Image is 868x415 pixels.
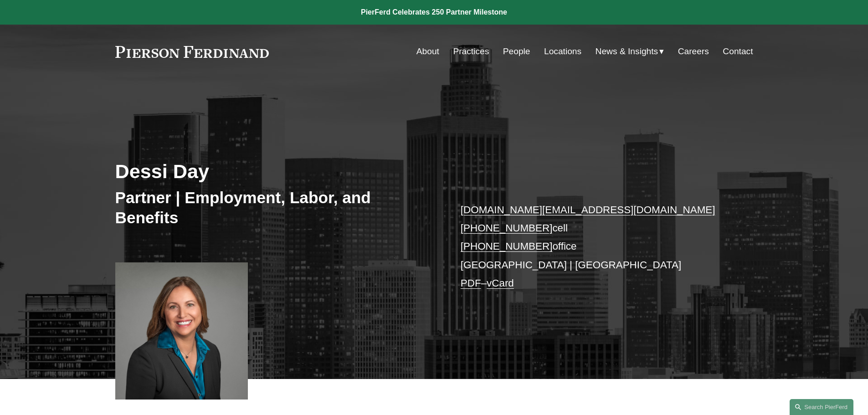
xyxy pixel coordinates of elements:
[115,188,434,227] h3: Partner | Employment, Labor, and Benefits
[461,201,726,293] p: cell office [GEOGRAPHIC_DATA] | [GEOGRAPHIC_DATA] –
[416,43,439,60] a: About
[461,222,553,234] a: [PHONE_NUMBER]
[487,277,514,289] a: vCard
[503,43,530,60] a: People
[790,399,853,415] a: Search this site
[544,43,581,60] a: Locations
[678,43,709,60] a: Careers
[461,241,553,252] a: [PHONE_NUMBER]
[115,159,434,183] h2: Dessi Day
[461,277,481,289] a: PDF
[596,44,658,60] span: News & Insights
[596,43,664,60] a: folder dropdown
[461,204,715,215] a: [DOMAIN_NAME][EMAIL_ADDRESS][DOMAIN_NAME]
[453,43,489,60] a: Practices
[723,43,753,60] a: Contact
